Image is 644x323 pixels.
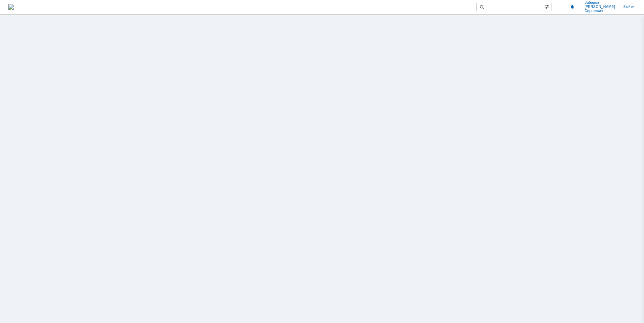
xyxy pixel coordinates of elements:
[584,1,615,5] span: Зиборов
[8,4,14,10] img: logo
[584,5,615,9] span: [PERSON_NAME]
[8,4,14,10] a: Перейти на домашнюю страницу
[544,3,551,10] span: Расширенный поиск
[584,9,615,13] span: Сергеевич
